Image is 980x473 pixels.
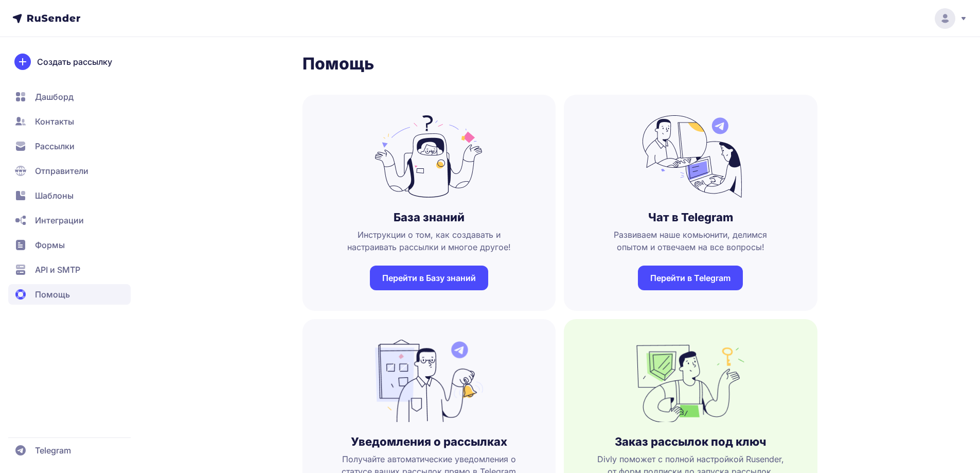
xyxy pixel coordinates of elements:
h3: Заказ рассылок под ключ [615,434,766,449]
span: Telegram [35,444,71,457]
span: Дашборд [35,91,74,103]
a: Telegram [8,440,131,461]
img: no_photo [375,115,483,198]
span: Интеграции [35,214,84,226]
span: Помощь [35,288,70,301]
span: Развиваем наше комьюнити, делимся опытом и отвечаем на все вопросы! [580,229,801,253]
img: no_photo [636,115,744,198]
a: Перейти в Базу знаний [370,266,488,290]
span: Создать рассылку [37,56,112,68]
h3: Чат в Telegram [648,210,733,224]
img: no_photo [636,340,744,422]
a: Перейти в Telegram [638,266,743,290]
h1: Помощь [302,54,817,74]
span: Формы [35,239,65,251]
span: Инструкции о том, как создавать и настраивать рассылки и многое другое! [319,229,540,253]
span: Шаблоны [35,189,74,202]
span: Рассылки [35,140,75,152]
span: Контакты [35,115,74,128]
span: Отправители [35,165,88,177]
img: no_photo [375,340,483,422]
span: API и SMTP [35,264,80,276]
h3: База знаний [394,210,465,224]
h3: Уведомления о рассылках [351,434,507,449]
